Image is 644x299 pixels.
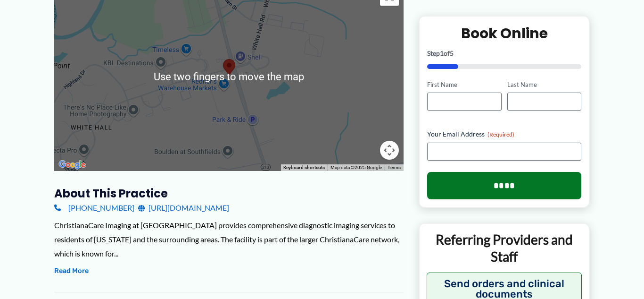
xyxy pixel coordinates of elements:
a: [URL][DOMAIN_NAME] [138,201,229,215]
button: Read More [54,265,89,277]
p: Referring Providers and Staff [427,231,582,265]
label: Your Email Address [427,129,581,139]
span: 5 [450,49,454,57]
h3: About this practice [54,186,404,201]
span: (Required) [487,131,514,138]
div: ChristianaCare Imaging at [GEOGRAPHIC_DATA] provides comprehensive diagnostic imaging services to... [54,218,404,260]
a: Open this area in Google Maps (opens a new window) [57,159,88,171]
a: Terms (opens in new tab) [388,165,401,170]
p: Step of [427,50,581,56]
button: Keyboard shortcuts [283,164,325,171]
span: Map data ©2025 Google [330,165,382,170]
a: [PHONE_NUMBER] [54,201,134,215]
img: Google [57,159,88,171]
button: Map camera controls [380,141,399,160]
span: 1 [440,49,444,57]
h2: Book Online [427,24,581,42]
label: Last Name [507,80,581,89]
label: First Name [427,80,501,89]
